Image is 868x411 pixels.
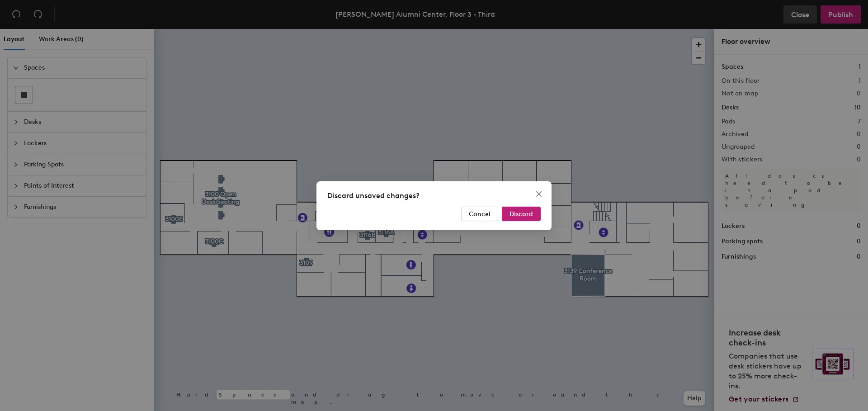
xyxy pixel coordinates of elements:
button: Cancel [461,207,498,221]
button: Discard [502,207,541,221]
span: close [535,190,542,198]
span: Discard [509,210,533,217]
button: Close [532,187,546,201]
span: Close [532,190,546,198]
div: Discard unsaved changes? [327,190,541,201]
span: Cancel [469,210,491,217]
